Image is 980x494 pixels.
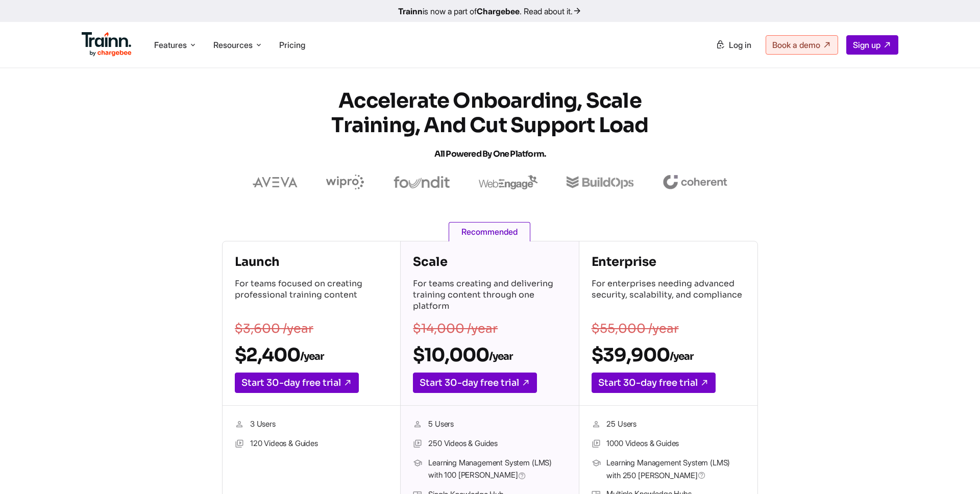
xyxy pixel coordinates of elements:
[709,36,757,54] a: Log in
[929,445,980,494] iframe: Chat Widget
[663,175,727,189] img: coherent logo
[235,321,313,336] s: $3,600 /year
[413,437,566,451] li: 250 Videos & Guides
[729,40,751,50] span: Log in
[82,32,132,57] img: Trainn Logo
[434,149,546,159] span: All Powered by One Platform.
[428,457,566,482] span: Learning Management System (LMS) with 100 [PERSON_NAME]
[592,254,745,270] h4: Enterprise
[592,343,745,366] h2: $39,900
[592,278,745,314] p: For enterprises needing advanced security, scalability, and compliance
[606,457,745,482] span: Learning Management System (LMS) with 250 [PERSON_NAME]
[235,418,388,431] li: 3 Users
[326,175,364,190] img: wipro logo
[253,177,298,187] img: aveva logo
[279,40,305,50] a: Pricing
[413,254,566,270] h4: Scale
[413,343,566,366] h2: $10,000
[670,350,693,363] sub: /year
[592,321,679,336] s: $55,000 /year
[479,175,538,189] img: webengage logo
[772,40,820,50] span: Book a demo
[213,39,253,51] span: Resources
[449,222,530,241] span: Recommended
[413,321,498,336] s: $14,000 /year
[235,343,388,366] h2: $2,400
[413,418,566,431] li: 5 Users
[592,418,745,431] li: 25 Users
[413,278,566,314] p: For teams creating and delivering training content through one platform
[235,254,388,270] h4: Launch
[846,35,898,55] a: Sign up
[398,6,423,16] b: Trainn
[766,35,838,55] a: Book a demo
[477,6,520,16] b: Chargebee
[489,350,512,363] sub: /year
[235,437,388,451] li: 120 Videos & Guides
[300,350,324,363] sub: /year
[592,373,716,393] a: Start 30-day free trial
[413,373,537,393] a: Start 30-day free trial
[567,176,633,189] img: buildops logo
[306,89,674,166] h1: Accelerate Onboarding, Scale Training, and Cut Support Load
[592,437,745,451] li: 1000 Videos & Guides
[235,373,359,393] a: Start 30-day free trial
[154,39,187,51] span: Features
[235,278,388,314] p: For teams focused on creating professional training content
[393,176,450,188] img: foundit logo
[853,40,880,50] span: Sign up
